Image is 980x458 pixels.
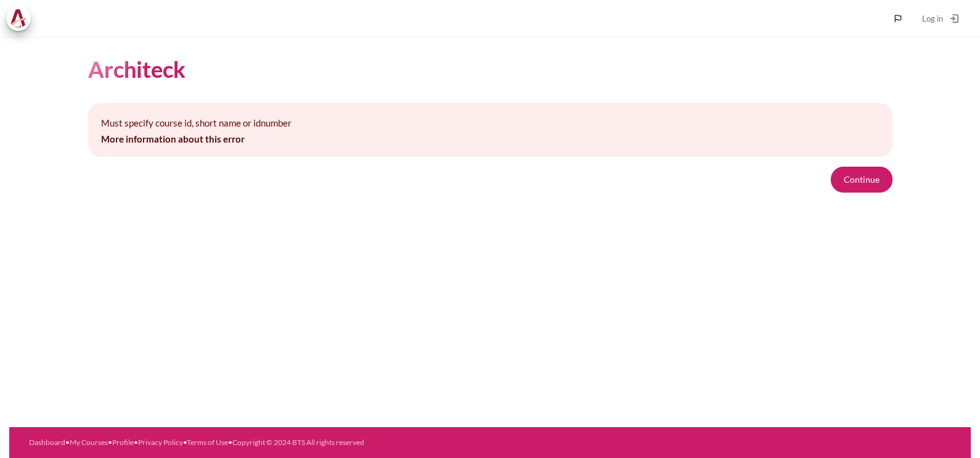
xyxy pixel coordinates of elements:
button: Languages [889,9,907,28]
a: More information about this error [101,133,245,144]
a: Profile [112,438,134,447]
p: Must specify course id, short name or idnumber [101,116,880,130]
a: Dashboard [29,438,65,447]
div: • • • • • [29,437,542,448]
a: My Courses [70,438,108,447]
h1: Architeck [88,55,186,84]
img: Architeck [10,9,27,28]
a: Log in [912,6,970,31]
a: Architeck Architeck [6,6,37,31]
a: Copyright © 2024 BTS All rights reserved [232,438,364,447]
a: Terms of Use [187,438,228,447]
span: Log in [922,7,943,30]
a: Privacy Policy [138,438,183,447]
button: Continue [831,167,892,193]
section: Content [9,36,971,211]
